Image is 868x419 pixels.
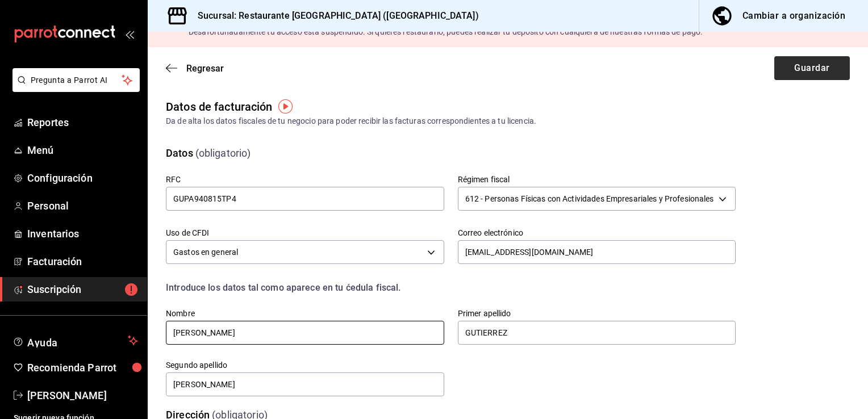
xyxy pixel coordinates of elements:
div: Datos [166,145,193,161]
span: Ayuda [27,334,123,347]
label: Uso de CFDI [166,229,444,237]
div: Introduce los datos tal como aparece en tu ćedula fiscal. [166,281,736,295]
font: Facturación [27,255,82,267]
font: Reportes [27,116,69,128]
font: [PERSON_NAME] [27,389,107,401]
h3: Sucursal: Restaurante [GEOGRAPHIC_DATA] ([GEOGRAPHIC_DATA]) [189,9,479,23]
label: Primer apellido [458,309,736,317]
button: Pregunta a Parrot AI [12,68,140,92]
div: (obligatorio) [195,145,251,161]
div: Gastos en general [166,240,444,264]
label: Correo electrónico [458,229,736,237]
button: Regresar [166,63,224,74]
font: Personal [27,200,69,212]
div: 612 - Personas Físicas con Actividades Empresariales y Profesionales [458,187,736,211]
label: RFC [166,175,444,183]
font: Configuración [27,172,93,184]
img: Marcador de información sobre herramientas [278,99,293,114]
div: Da de alta los datos fiscales de tu negocio para poder recibir las facturas correspondientes a tu... [166,115,850,127]
label: Régimen fiscal [458,175,736,183]
font: Suscripción [27,282,81,297]
div: Desafortunadamente tu acceso está suspendido. Si quieres restaurarlo, puedes realizar tu depósito... [189,26,703,38]
span: Pregunta a Parrot AI [31,74,122,86]
font: Inventarios [27,228,79,240]
span: Regresar [186,63,224,74]
font: Recomienda Parrot [27,362,116,374]
div: Cambiar a organización [742,8,845,24]
a: Pregunta a Parrot AI [8,82,140,94]
div: Datos de facturación [166,98,273,115]
label: Segundo apellido [166,361,444,369]
font: Menú [27,144,54,156]
button: open_drawer_menu [125,30,134,39]
label: Nombre [166,309,444,317]
button: Guardar [774,56,850,80]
